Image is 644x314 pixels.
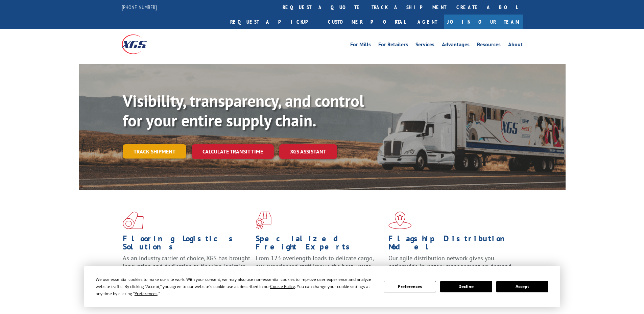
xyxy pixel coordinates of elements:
button: Accept [496,281,548,292]
p: From 123 overlength loads to delicate cargo, our experienced staff knows the best way to move you... [256,254,383,284]
span: Preferences [135,291,158,296]
span: Our agile distribution network gives you nationwide inventory management on demand. [388,254,513,270]
a: Track shipment [123,144,186,159]
button: Decline [440,281,492,292]
a: Customer Portal [323,15,411,29]
a: Services [415,42,434,49]
img: xgs-icon-flagship-distribution-model-red [388,212,412,229]
img: xgs-icon-focused-on-flooring-red [256,212,271,229]
a: Calculate transit time [192,144,274,159]
a: For Mills [350,42,371,49]
a: [PHONE_NUMBER] [122,4,157,10]
a: Agent [411,15,444,29]
a: Request a pickup [225,15,323,29]
h1: Flagship Distribution Model [388,235,516,254]
span: Cookie Policy [270,284,295,289]
a: Resources [477,42,501,49]
h1: Specialized Freight Experts [256,235,383,254]
b: Visibility, transparency, and control for your entire supply chain. [123,90,364,131]
div: Cookie Consent Prompt [84,266,560,307]
img: xgs-icon-total-supply-chain-intelligence-red [123,212,144,229]
h1: Flooring Logistics Solutions [123,235,251,254]
a: For Retailers [378,42,408,49]
a: Join Our Team [444,15,523,29]
a: XGS ASSISTANT [279,144,337,159]
span: As an industry carrier of choice, XGS has brought innovation and dedication to flooring logistics... [123,254,250,278]
div: We use essential cookies to make our site work. With your consent, we may also use non-essential ... [96,276,376,297]
a: About [508,42,523,49]
button: Preferences [384,281,436,292]
a: Advantages [442,42,470,49]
